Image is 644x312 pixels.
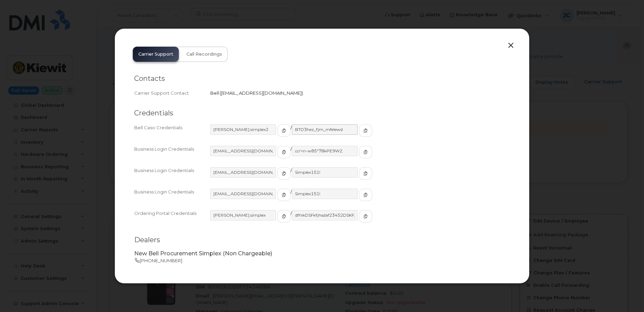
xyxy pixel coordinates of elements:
[134,236,510,244] h2: Dealers
[210,189,510,207] div: /
[134,257,510,264] p: [PHONE_NUMBER]
[277,210,291,223] button: copy to clipboard
[359,146,372,158] button: copy to clipboard
[134,146,210,164] div: Business Login Credentials
[134,250,510,258] p: New Bell Procurement Simplex (Non Chargeable)
[359,210,372,223] button: copy to clipboard
[210,210,510,229] div: /
[134,90,210,96] div: Carrier Support Contact
[134,189,210,207] div: Business Login Credentials
[359,167,372,180] button: copy to clipboard
[134,167,210,186] div: Business Login Credentials
[277,124,291,137] button: copy to clipboard
[210,146,510,164] div: /
[134,109,510,117] h2: Credentials
[221,90,302,96] span: [EMAIL_ADDRESS][DOMAIN_NAME]
[134,124,210,143] div: Bell Caso Credentials
[614,282,639,307] iframe: Messenger Launcher
[277,167,291,180] button: copy to clipboard
[277,189,291,201] button: copy to clipboard
[277,146,291,158] button: copy to clipboard
[359,189,372,201] button: copy to clipboard
[210,167,510,186] div: /
[134,210,210,229] div: Ordering Portal Credentials
[359,124,372,137] button: copy to clipboard
[186,51,222,57] span: Call Recordings
[210,124,510,143] div: /
[134,74,510,83] h2: Contacts
[210,90,219,96] span: Bell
